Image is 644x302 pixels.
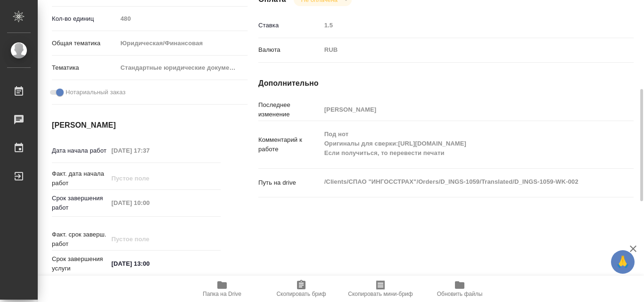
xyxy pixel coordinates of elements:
p: Факт. срок заверш. работ [52,230,108,249]
p: Путь на drive [258,178,321,188]
div: Стандартные юридические документы, договоры, уставы [117,60,248,76]
textarea: Под нот Оригиналы для сверки:[URL][DOMAIN_NAME] Если получиться, то перевести печати [321,126,603,161]
button: Обновить файлы [420,276,499,302]
h4: [PERSON_NAME] [52,120,221,131]
p: Общая тематика [52,39,117,48]
p: Факт. дата начала работ [52,169,108,188]
div: RUB [321,42,603,58]
textarea: /Clients/СПАО "ИНГОССТРАХ"/Orders/D_INGS-1059/Translated/D_INGS-1059-WK-002 [321,174,603,190]
div: Юридическая/Финансовая [117,35,248,51]
p: Валюта [258,45,321,55]
input: Пустое поле [321,103,603,116]
p: Комментарий к работе [258,135,321,154]
input: Пустое поле [321,18,603,32]
p: Ставка [258,21,321,30]
input: Пустое поле [108,196,190,210]
span: Папка на Drive [203,291,241,297]
p: Тематика [52,63,117,73]
p: Дата начала работ [52,146,108,155]
input: Пустое поле [108,232,190,246]
input: Пустое поле [117,12,248,25]
h4: Дополнительно [258,78,634,89]
span: Обновить файлы [437,291,483,297]
p: Срок завершения услуги [52,254,108,273]
button: Скопировать мини-бриф [341,276,420,302]
button: Скопировать бриф [262,276,341,302]
span: Нотариальный заказ [66,88,125,97]
input: Пустое поле [108,144,190,157]
p: Кол-во единиц [52,14,117,24]
span: Скопировать бриф [276,291,326,297]
p: Последнее изменение [258,100,321,119]
input: Пустое поле [108,171,190,185]
span: Скопировать мини-бриф [348,291,413,297]
button: Папка на Drive [182,276,262,302]
span: 🙏 [615,252,631,272]
p: Срок завершения работ [52,194,108,212]
input: ✎ Введи что-нибудь [108,257,190,270]
button: 🙏 [611,250,635,274]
